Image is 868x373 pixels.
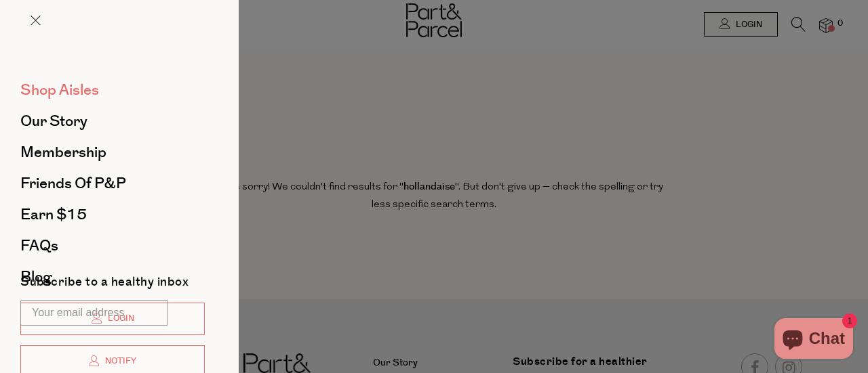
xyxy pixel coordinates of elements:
a: Shop Aisles [20,83,205,97]
span: FAQs [20,235,58,257]
inbox-online-store-chat: Shopify online store chat [770,318,857,362]
span: Notify [102,355,136,367]
span: Shop Aisles [20,79,99,101]
span: Friends of P&P [20,173,126,194]
a: FAQs [20,238,205,253]
a: Our Story [20,114,205,129]
span: Membership [20,141,106,163]
span: Blog [20,266,52,288]
a: Earn $15 [20,207,205,222]
a: Friends of P&P [20,176,205,191]
a: Membership [20,145,205,160]
input: Your email address [20,300,168,326]
span: Earn $15 [20,204,87,225]
label: Subscribe to a healthy inbox [20,276,189,293]
a: Blog [20,269,205,284]
span: Our Story [20,110,87,132]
